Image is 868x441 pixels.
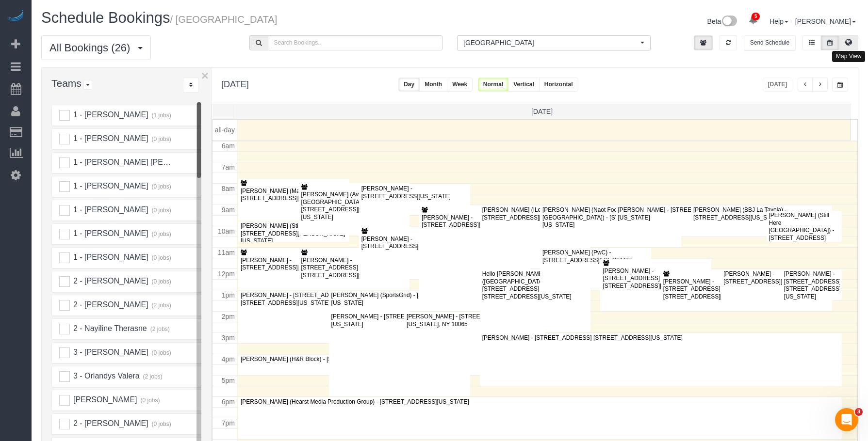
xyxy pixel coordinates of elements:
[150,349,171,356] small: (0 jobs)
[150,254,171,261] small: (0 jobs)
[222,163,235,171] span: 7am
[222,398,235,406] span: 6pm
[51,78,82,89] span: Teams
[72,324,147,332] span: 2 - Nayiline Therasne
[72,372,139,380] span: 3 - Orlandys Valera
[463,38,638,47] span: [GEOGRAPHIC_DATA]
[707,17,737,25] a: Beta
[723,270,830,285] div: [PERSON_NAME] - [STREET_ADDRESS][US_STATE]
[752,13,760,20] span: 5
[72,182,148,190] span: 1 - [PERSON_NAME]
[361,185,468,200] div: [PERSON_NAME] - [STREET_ADDRESS][US_STATE]
[482,334,840,342] div: [PERSON_NAME] - [STREET_ADDRESS] [STREET_ADDRESS][US_STATE]
[482,270,589,300] div: Hello [PERSON_NAME] ([GEOGRAPHIC_DATA]) - [STREET_ADDRESS] [STREET_ADDRESS][US_STATE]
[361,236,468,251] div: [PERSON_NAME] - [STREET_ADDRESS][US_STATE]
[72,158,214,166] span: 1 - [PERSON_NAME] [PERSON_NAME]
[795,17,856,25] a: [PERSON_NAME]
[222,185,235,192] span: 8am
[49,42,135,54] span: All Bookings (26)
[268,35,443,50] input: Search Bookings..
[300,191,408,221] div: [PERSON_NAME] (Aviator Nation - [GEOGRAPHIC_DATA]) - [STREET_ADDRESS][PERSON_NAME][US_STATE]
[72,110,148,119] span: 1 - [PERSON_NAME]
[240,222,347,245] div: [PERSON_NAME] (Still Here NYC) - [STREET_ADDRESS][PERSON_NAME][US_STATE]
[693,206,830,221] div: [PERSON_NAME] (BBJ La Tavola) - [STREET_ADDRESS][US_STATE]
[72,229,148,237] span: 1 - [PERSON_NAME]
[150,278,171,285] small: (0 jobs)
[478,78,508,92] button: Normal
[784,270,840,300] div: [PERSON_NAME] - [STREET_ADDRESS] [STREET_ADDRESS][US_STATE]
[218,227,235,235] span: 10am
[855,408,863,416] span: 3
[539,78,578,92] button: Horizontal
[170,14,277,25] small: / [GEOGRAPHIC_DATA]
[457,35,651,50] button: [GEOGRAPHIC_DATA]
[150,421,171,427] small: (0 jobs)
[770,17,788,25] a: Help
[482,206,589,221] div: [PERSON_NAME] (ILevel) - [STREET_ADDRESS][US_STATE]
[189,82,193,88] i: Sort Teams
[457,35,651,50] ol: All Locations
[72,134,148,142] span: 1 - [PERSON_NAME]
[331,292,498,307] div: [PERSON_NAME] (SportsGrid) - [STREET_ADDRESS][US_STATE]
[222,377,235,384] span: 5pm
[72,277,148,285] span: 2 - [PERSON_NAME]
[150,302,171,309] small: (2 jobs)
[150,136,171,142] small: (0 jobs)
[139,397,160,404] small: (0 jobs)
[72,419,148,427] span: 2 - [PERSON_NAME]
[744,35,796,50] button: Send Schedule
[72,300,148,309] span: 2 - [PERSON_NAME]
[744,10,763,31] a: 5
[150,231,171,237] small: (0 jobs)
[72,205,148,214] span: 1 - [PERSON_NAME]
[447,78,473,92] button: Week
[769,212,840,249] div: [PERSON_NAME] (Still Here [GEOGRAPHIC_DATA]) - [STREET_ADDRESS][US_STATE]
[72,395,137,404] span: [PERSON_NAME]
[222,355,235,363] span: 4pm
[240,292,408,307] div: [PERSON_NAME] - [STREET_ADDRESS][PERSON_NAME] [STREET_ADDRESS][US_STATE]
[6,10,25,23] img: Automaid Logo
[835,408,858,431] iframe: Intercom live chat
[398,78,420,92] button: Day
[419,78,447,92] button: Month
[41,9,170,26] span: Schedule Bookings
[222,313,235,320] span: 2pm
[150,207,171,214] small: (0 jobs)
[542,249,649,264] div: [PERSON_NAME] (PwC) - [STREET_ADDRESS][US_STATE]
[222,419,235,427] span: 7pm
[721,16,737,28] img: New interface
[72,253,148,261] span: 1 - [PERSON_NAME]
[508,78,540,92] button: Vertical
[663,278,770,300] div: [PERSON_NAME] - [STREET_ADDRESS] [STREET_ADDRESS][US_STATE]
[222,142,235,150] span: 6am
[240,188,347,203] div: [PERSON_NAME] (Mad Realities) - [STREET_ADDRESS][US_STATE]
[222,334,235,342] span: 3pm
[72,348,148,356] span: 3 - [PERSON_NAME]
[142,373,163,380] small: (2 jobs)
[531,108,553,115] span: [DATE]
[542,206,679,229] div: [PERSON_NAME] (Naot Footwear [GEOGRAPHIC_DATA]) - [STREET_ADDRESS][US_STATE]
[832,51,865,62] div: Map View
[183,78,199,93] div: ...
[406,313,543,328] div: [PERSON_NAME] - [STREET_ADDRESS] 4e, [US_STATE], NY 10065
[222,206,235,214] span: 9am
[201,69,209,82] button: ×
[150,183,171,190] small: (0 jobs)
[218,270,235,278] span: 12pm
[41,35,151,60] button: All Bookings (26)
[150,112,171,119] small: (1 jobs)
[602,268,709,290] div: [PERSON_NAME] - [STREET_ADDRESS] [STREET_ADDRESS][US_STATE]
[215,126,235,134] span: all-day
[218,249,235,256] span: 11am
[222,291,235,299] span: 1pm
[240,356,408,363] div: [PERSON_NAME] (H&R Block) - [STREET_ADDRESS]
[221,78,249,90] h2: [DATE]
[300,257,408,279] div: [PERSON_NAME] - [STREET_ADDRESS] [STREET_ADDRESS][US_STATE]
[421,214,528,229] div: [PERSON_NAME] - [STREET_ADDRESS][US_STATE]
[331,313,468,328] div: [PERSON_NAME] - [STREET_ADDRESS][US_STATE]
[240,257,347,272] div: [PERSON_NAME] - [STREET_ADDRESS][US_STATE]
[763,78,793,92] button: [DATE]
[618,206,755,221] div: [PERSON_NAME] - [STREET_ADDRESS][US_STATE]
[149,326,170,332] small: (2 jobs)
